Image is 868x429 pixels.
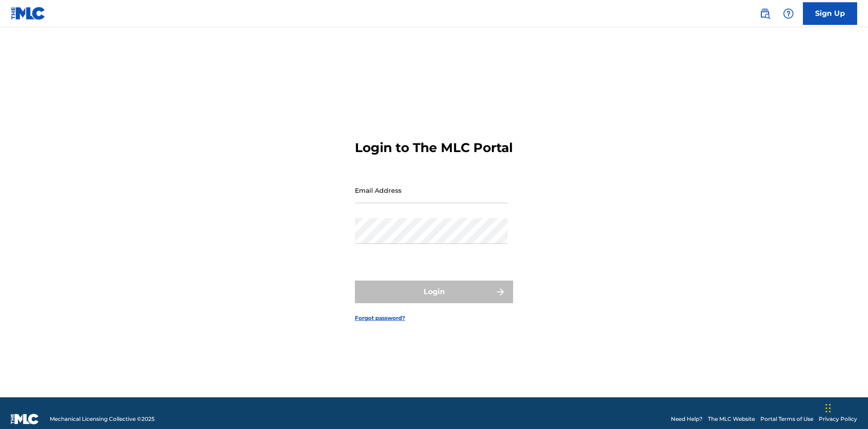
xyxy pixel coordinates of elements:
a: Public Search [756,5,774,23]
div: Drag [826,395,831,422]
img: search [759,8,770,19]
div: Help [779,5,797,23]
a: Privacy Policy [819,415,857,423]
img: MLC Logo [11,7,46,20]
a: Portal Terms of Use [760,415,813,423]
iframe: Chat Widget [823,386,868,429]
span: Mechanical Licensing Collective © 2025 [50,415,155,423]
a: The MLC Website [708,415,755,423]
a: Forgot password? [355,314,405,322]
a: Need Help? [671,415,703,423]
h3: Login to The MLC Portal [355,140,513,156]
img: help [783,8,794,19]
img: logo [11,414,39,424]
a: Sign Up [803,2,857,25]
